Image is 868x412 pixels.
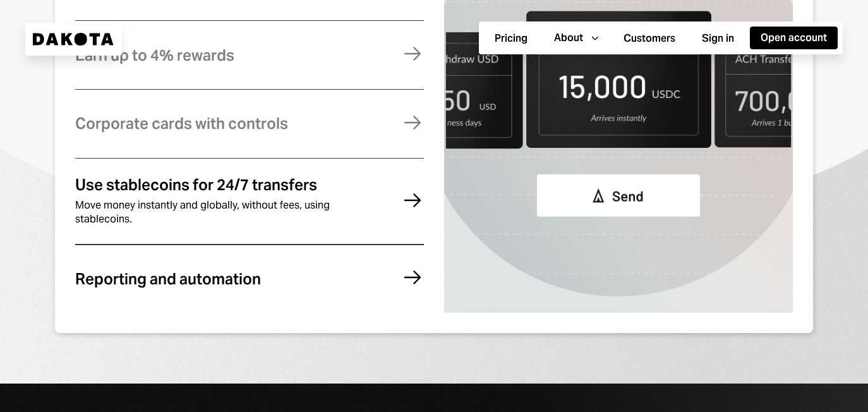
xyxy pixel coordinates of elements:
[691,27,745,50] button: Sign in
[613,27,686,50] button: Customers
[613,26,686,51] a: Customers
[554,31,583,45] div: About
[75,116,288,132] div: Corporate cards with controls
[750,27,838,49] button: Open account
[691,26,745,51] a: Sign in
[484,26,538,51] a: Pricing
[484,27,538,50] button: Pricing
[75,198,353,226] div: Move money instantly and globally, without fees, using stablecoins.
[75,271,261,288] div: Reporting and automation
[75,47,234,64] div: Earn up to 4% rewards
[75,177,317,193] div: Use stablecoins for 24/7 transfers
[543,27,608,49] button: About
